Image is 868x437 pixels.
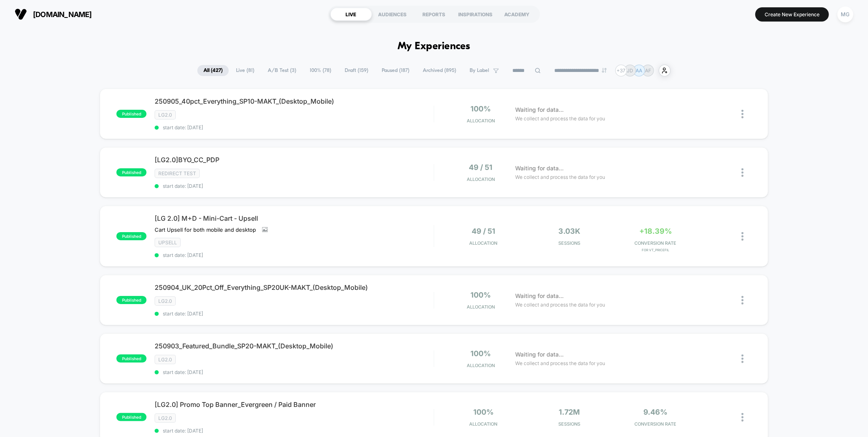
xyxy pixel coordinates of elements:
[741,110,743,118] img: close
[155,183,433,189] span: start date: [DATE]
[755,7,829,22] button: Create New Experience
[471,349,491,358] span: 100%
[627,67,634,74] p: JD
[376,65,415,76] span: Paused ( 187 )
[496,8,538,21] div: ACADEMY
[741,413,743,422] img: close
[116,413,146,421] span: published
[330,8,372,21] div: LIVE
[116,354,146,363] span: published
[467,118,495,124] span: Allocation
[559,408,580,416] span: 1.72M
[155,226,256,233] span: Cart Upsell for both mobile and desktop
[515,291,564,300] span: Waiting for data...
[515,164,564,173] span: Waiting for data...
[262,65,302,76] span: A/B Test ( 3 )
[515,173,605,181] span: We collect and process the data for you
[155,169,200,178] span: Redirect Test
[559,227,581,235] span: 3.03k
[639,227,672,235] span: +18.39%
[155,214,433,222] span: [LG 2.0] M+D - Mini-Cart - Upsell
[529,240,611,246] span: Sessions
[741,296,743,304] img: close
[33,10,92,19] span: [DOMAIN_NAME]
[467,176,495,182] span: Allocation
[515,115,605,122] span: We collect and process the data for you
[155,342,433,350] span: 250903_Featured_Bundle_SP20-MAKT_(Desktop_Mobile)
[614,248,697,252] span: for VT_PriceFil
[602,68,607,73] img: end
[116,168,146,176] span: published
[155,252,433,258] span: start date: [DATE]
[470,240,498,246] span: Allocation
[155,110,176,120] span: LG2.0
[116,110,146,118] span: published
[644,408,668,416] span: 9.46%
[155,238,181,247] span: Upsell
[470,67,489,74] span: By Label
[467,304,495,310] span: Allocation
[455,8,496,21] div: INSPIRATIONS
[645,67,651,74] p: AF
[469,163,493,172] span: 49 / 51
[116,232,146,240] span: published
[339,65,374,76] span: Draft ( 159 )
[304,65,337,76] span: 100% ( 78 )
[529,421,611,427] span: Sessions
[155,156,433,164] span: [LG2.0]BYO_CC_PDP
[155,97,433,105] span: 250905_40pct_Everything_SP10-MAKT_(Desktop_Mobile)
[615,65,627,76] div: + 37
[636,67,643,74] p: AA
[614,240,697,246] span: CONVERSION RATE
[372,8,413,21] div: AUDIENCES
[472,227,495,235] span: 49 / 51
[155,400,433,409] span: [LG2.0] Promo Top Banner_Evergreen / Paid Banner
[398,41,470,52] h1: My Experiences
[230,65,260,76] span: Live ( 81 )
[515,301,605,309] span: We collect and process the data for you
[15,8,27,20] img: Visually logo
[515,350,564,359] span: Waiting for data...
[155,413,176,423] span: LG2.0
[837,7,853,22] div: MG
[417,65,462,76] span: Archived ( 895 )
[155,355,176,364] span: LG2.0
[473,408,494,416] span: 100%
[155,296,176,306] span: LG2.0
[155,283,433,291] span: 250904_UK_20Pct_Off_Everything_SP20UK-MAKT_(Desktop_Mobile)
[835,6,856,23] button: MG
[471,104,491,113] span: 100%
[741,354,743,363] img: close
[741,232,743,241] img: close
[515,359,605,367] span: We collect and process the data for you
[155,369,433,375] span: start date: [DATE]
[614,421,697,427] span: CONVERSION RATE
[12,8,94,21] button: [DOMAIN_NAME]
[515,105,564,114] span: Waiting for data...
[413,8,455,21] div: REPORTS
[741,168,743,177] img: close
[197,65,229,76] span: All ( 427 )
[155,428,433,434] span: start date: [DATE]
[116,296,146,304] span: published
[155,124,433,130] span: start date: [DATE]
[155,311,433,317] span: start date: [DATE]
[471,291,491,299] span: 100%
[467,363,495,368] span: Allocation
[470,421,498,427] span: Allocation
